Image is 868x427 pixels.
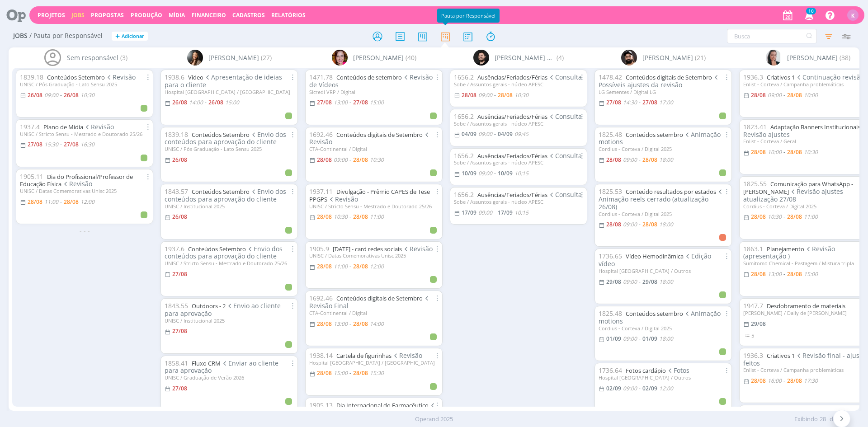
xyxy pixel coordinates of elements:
div: UNISC / Datas Comemorativas Unisc 2025 [20,188,149,194]
div: Hospital [GEOGRAPHIC_DATA] / [GEOGRAPHIC_DATA] [309,360,439,366]
span: Revisão [392,351,422,360]
span: / Pauta por Responsável [29,32,103,40]
div: K [847,9,859,21]
: 28/08 [751,91,766,99]
span: [PERSON_NAME] [787,53,838,62]
span: 27/08 [64,141,79,148]
button: Relatórios [269,12,308,19]
a: Projetos [38,11,65,19]
span: [PERSON_NAME] Granata [495,53,555,62]
div: UNISC / Institucional 2025 [165,203,294,209]
: 26/08 [172,99,187,106]
: - [639,279,641,285]
button: 10 [799,7,818,23]
div: UNISC / Graduação de Verão 2026 [165,375,294,380]
span: Animação motions [599,309,721,325]
: - [494,93,496,98]
span: [PERSON_NAME] [642,53,693,62]
span: Consulta [547,73,582,81]
span: 10:30 [80,91,94,99]
: 28/08 [462,91,476,99]
: 15:00 [225,99,239,106]
a: Ausências/Feriados/Férias [477,152,547,160]
a: Conteúdos setembro [626,131,683,139]
a: Dia do Profissional/Professor de Educação Física [20,173,133,188]
: 27/08 [606,99,621,106]
: 10/09 [462,169,476,177]
a: Conteúdos de setembro [336,73,402,81]
: 27/08 [172,385,187,392]
: - [349,264,351,269]
a: Plano de Mídia [43,123,83,131]
a: Conteúdos digitais de Setembro [336,131,423,139]
button: Propostas [88,12,127,19]
div: UNISC / Stricto Sensu - Mestrado e Doutorado 25/26 [309,203,439,209]
a: Desdobramento de materiais [767,302,845,310]
span: Revisão [83,122,114,131]
: 26/08 [208,99,223,106]
span: 15:30 [44,141,58,148]
a: Conteúdos Setembro [188,245,246,253]
span: 1656.2 [454,73,474,81]
button: K [847,7,859,23]
span: - [60,199,62,205]
: 12:00 [370,263,384,270]
: 28/08 [787,377,802,385]
button: Projetos [35,12,68,19]
span: 1937.4 [20,122,40,131]
a: Fluxo CRM [192,359,221,367]
a: Conteúdos setembro [626,310,683,318]
: 09:00 [768,91,782,99]
: 27/08 [172,327,187,335]
: - [494,131,496,137]
: 10:30 [768,213,782,221]
: 28/08 [317,156,332,164]
: 01/09 [606,335,621,343]
: 10:30 [804,148,818,156]
span: Revisão Final [309,294,430,310]
span: Revisão (apresentação ) [743,244,835,261]
button: Mídia [166,12,188,19]
a: Ausências/Feriados/Férias [477,191,547,199]
a: Comunicação para WhatsApp - [PERSON_NAME] [743,180,853,196]
: 09:00 [478,130,492,138]
span: 28/08 [64,198,79,206]
a: Conteúdo resultados por estados [626,188,716,196]
img: C [766,50,782,66]
div: UNISC / Institucional 2025 [165,318,294,324]
: 11:00 [370,213,384,221]
: 16:00 [768,377,782,385]
: 28/08 [787,91,802,99]
: 04/09 [462,130,476,138]
div: Cordius - Corteva / Digital 2025 [599,211,728,217]
: 13:00 [768,270,782,278]
span: Sem responsável [67,53,118,62]
: - [494,171,496,176]
span: 1656.2 [454,190,474,199]
div: Hospital [GEOGRAPHIC_DATA] / [GEOGRAPHIC_DATA] [165,89,294,95]
: 18:00 [659,278,673,286]
: - [639,336,641,342]
: 28/08 [317,263,332,270]
: 02/09 [642,385,657,392]
: 10:30 [370,156,384,164]
span: 1938.14 [309,351,333,360]
span: Envio ao cliente para aprovação [165,301,281,318]
: 29/08 [751,320,766,328]
span: 1858.41 [165,359,188,367]
: 26/08 [172,213,187,221]
: 18:00 [659,221,673,228]
span: 1937.11 [309,187,333,196]
span: 1825.48 [599,309,622,318]
span: Revisão ajustes [743,122,868,139]
: 01/09 [642,335,657,343]
: 29/08 [606,278,621,286]
span: Consulta [547,190,582,199]
img: B [332,50,348,66]
span: Revisão [402,244,433,253]
div: UNISC / Pós Graduação - Lato Sensu 2025 [165,146,294,152]
span: [PERSON_NAME] [208,53,259,62]
span: Possíveis ajustes da revisão [599,73,720,89]
: 28/08 [751,213,766,221]
span: 1839.18 [165,130,188,139]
